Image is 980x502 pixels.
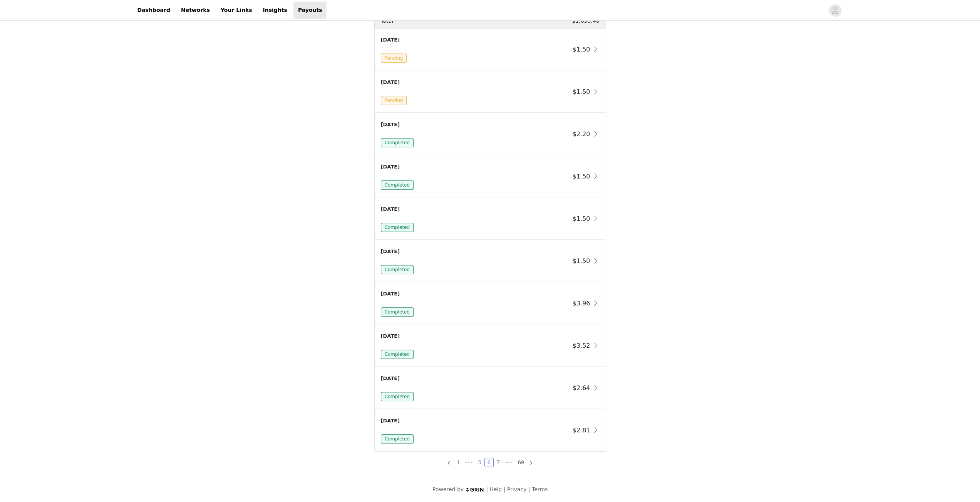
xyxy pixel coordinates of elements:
[532,486,548,492] a: Terms
[375,240,606,282] div: clickable-list-item
[528,486,530,492] span: |
[454,458,463,467] li: 1
[381,375,570,382] div: [DATE]
[573,427,590,434] span: $2.81
[381,265,414,274] span: Completed
[573,173,590,180] span: $1.50
[381,417,570,425] div: [DATE]
[381,36,570,44] div: [DATE]
[515,458,527,467] li: 69
[381,121,570,128] div: [DATE]
[133,2,175,19] a: Dashboard
[432,486,464,492] span: Powered by
[573,384,590,392] span: $2.64
[503,458,515,467] span: •••
[444,458,454,467] li: Previous Page
[381,53,407,63] span: Pending
[381,392,414,401] span: Completed
[503,458,515,467] li: Next 3 Pages
[381,434,414,444] span: Completed
[216,2,257,19] a: Your Links
[375,325,606,367] div: clickable-list-item
[375,28,606,71] div: clickable-list-item
[494,458,503,467] a: 7
[489,486,502,492] a: Help
[381,248,570,255] div: [DATE]
[463,458,475,467] span: •••
[381,223,414,232] span: Completed
[486,486,488,492] span: |
[381,332,570,340] div: [DATE]
[573,130,590,138] span: $2.20
[381,163,570,171] div: [DATE]
[516,458,526,467] a: 69
[176,2,214,19] a: Networks
[573,257,590,265] span: $1.50
[381,138,414,147] span: Completed
[503,486,505,492] span: |
[381,307,414,317] span: Completed
[381,180,414,190] span: Completed
[375,282,606,325] div: clickable-list-item
[381,78,570,86] div: [DATE]
[375,367,606,409] div: clickable-list-item
[375,409,606,451] div: clickable-list-item
[465,487,484,492] img: logo
[381,17,394,25] p: Total
[375,113,606,155] div: clickable-list-item
[529,460,533,465] i: icon: right
[381,290,570,298] div: [DATE]
[831,4,839,17] div: avatar
[258,2,291,19] a: Insights
[463,458,475,467] li: Previous 3 Pages
[475,458,484,467] li: 5
[375,155,606,198] div: clickable-list-item
[573,300,590,307] span: $3.96
[293,2,327,19] a: Payouts
[507,486,527,492] a: Privacy
[381,96,407,105] span: Pending
[494,458,503,467] li: 7
[454,458,462,467] a: 1
[526,458,536,467] li: Next Page
[484,458,494,467] li: 6
[476,458,484,467] a: 5
[447,460,451,465] i: icon: left
[381,350,414,359] span: Completed
[573,46,590,53] span: $1.50
[572,17,599,25] p: $1,639.46
[573,215,590,222] span: $1.50
[485,458,493,467] a: 6
[375,198,606,240] div: clickable-list-item
[573,88,590,95] span: $1.50
[381,205,570,213] div: [DATE]
[375,71,606,113] div: clickable-list-item
[573,342,590,349] span: $3.52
